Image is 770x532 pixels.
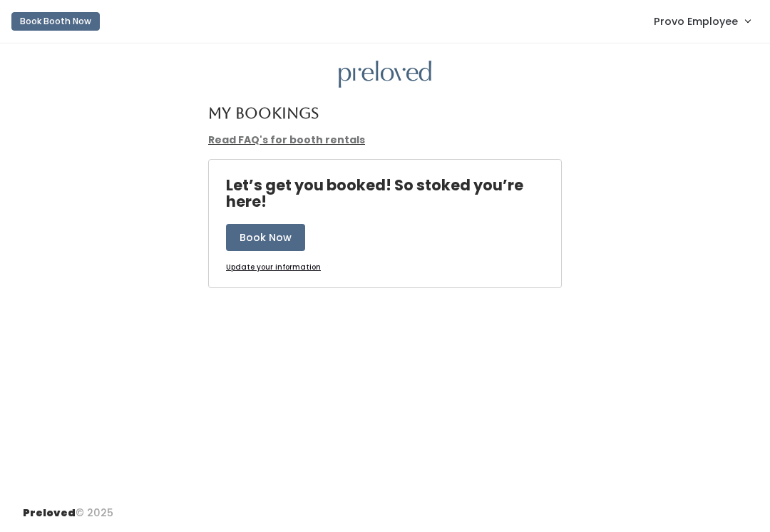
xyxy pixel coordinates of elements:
[226,177,561,210] h4: Let’s get you booked! So stoked you’re here!
[640,6,764,36] a: Provo Employee
[226,262,321,273] a: Update your information
[23,506,76,520] span: Preloved
[654,14,738,29] span: Provo Employee
[11,6,100,37] a: Book Booth Now
[11,12,100,31] button: Book Booth Now
[23,494,113,521] div: © 2025
[226,262,321,272] u: Update your information
[339,61,431,88] img: preloved logo
[208,105,319,121] h4: My Bookings
[208,133,365,147] a: Read FAQ's for booth rentals
[226,224,305,251] button: Book Now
